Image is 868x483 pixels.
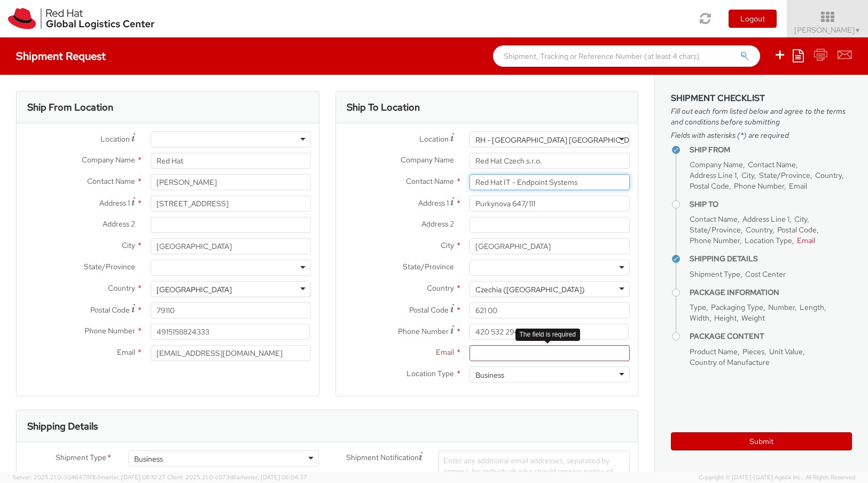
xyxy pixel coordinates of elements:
[475,135,655,145] div: RH - [GEOGRAPHIC_DATA] [GEOGRAPHIC_DATA] - B
[794,25,861,35] span: [PERSON_NAME]
[690,236,740,245] span: Phone Number
[100,134,130,144] span: Location
[406,176,454,186] span: Contact Name
[134,454,163,464] div: Business
[82,155,135,165] span: Company Name
[699,473,855,482] span: Copyright © [DATE]-[DATE] Agistix Inc., All Rights Reserved
[84,262,135,271] span: State/Province
[409,305,449,315] span: Postal Code
[690,170,737,180] span: Address Line 1
[84,326,135,336] span: Phone Number
[419,134,449,144] span: Location
[797,236,815,245] span: Email
[777,225,817,235] span: Postal Code
[690,255,852,263] h4: Shipping Details
[789,181,807,191] span: Email
[13,473,166,481] span: Server: 2025.21.0-3046479f1b3
[421,219,454,229] span: Address 2
[690,313,709,323] span: Width
[745,269,786,279] span: Cost Center
[748,160,796,169] span: Contact Name
[90,305,130,315] span: Postal Code
[759,170,810,180] span: State/Province
[745,236,792,245] span: Location Type
[418,198,449,208] span: Address 1
[403,262,454,271] span: State/Province
[690,225,741,235] span: State/Province
[794,214,807,224] span: City
[690,181,729,191] span: Postal Code
[690,160,743,169] span: Company Name
[515,329,580,341] div: The field is required
[711,302,763,312] span: Packaging Type
[157,284,232,295] div: [GEOGRAPHIC_DATA]
[441,240,454,250] span: City
[167,473,307,481] span: Client: 2025.21.0-c073d8a
[401,155,454,165] span: Company Name
[690,332,852,340] h4: Package Content
[800,302,824,312] span: Length
[87,176,135,186] span: Contact Name
[406,369,454,378] span: Location Type
[427,283,454,293] span: Country
[742,347,764,356] span: Pieces
[690,357,770,367] span: Country of Manufacture
[734,181,784,191] span: Phone Number
[671,106,852,127] span: Fill out each form listed below and agree to the terms and conditions before submitting
[815,170,842,180] span: Country
[742,214,789,224] span: Address Line 1
[769,347,803,356] span: Unit Value
[690,269,740,279] span: Shipment Type
[741,313,765,323] span: Weight
[240,473,307,481] span: master, [DATE] 08:04:37
[27,421,98,432] h3: Shipping Details
[714,313,737,323] span: Height
[103,219,135,229] span: Address 2
[690,214,738,224] span: Contact Name
[8,8,154,29] img: rh-logistics-00dfa346123c4ec078e1.svg
[690,146,852,154] h4: Ship From
[671,130,852,141] span: Fields with asterisks (*) are required
[117,347,135,357] span: Email
[690,347,738,356] span: Product Name
[690,302,706,312] span: Type
[16,50,106,62] h4: Shipment Request
[56,452,106,464] span: Shipment Type
[493,45,760,67] input: Shipment, Tracking or Reference Number (at least 4 chars)
[690,200,852,208] h4: Ship To
[347,102,420,113] h3: Ship To Location
[27,102,113,113] h3: Ship From Location
[346,452,419,463] span: Shipment Notification
[398,326,449,336] span: Phone Number
[475,284,585,295] div: Czechia ([GEOGRAPHIC_DATA])
[436,347,454,357] span: Email
[690,289,852,297] h4: Package Information
[100,473,166,481] span: master, [DATE] 08:10:27
[768,302,795,312] span: Number
[741,170,754,180] span: City
[729,10,777,28] button: Logout
[108,283,135,293] span: Country
[855,26,861,35] span: ▼
[99,198,130,208] span: Address 1
[671,432,852,450] button: Submit
[122,240,135,250] span: City
[475,370,504,380] div: Business
[746,225,772,235] span: Country
[671,94,852,103] h3: Shipment Checklist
